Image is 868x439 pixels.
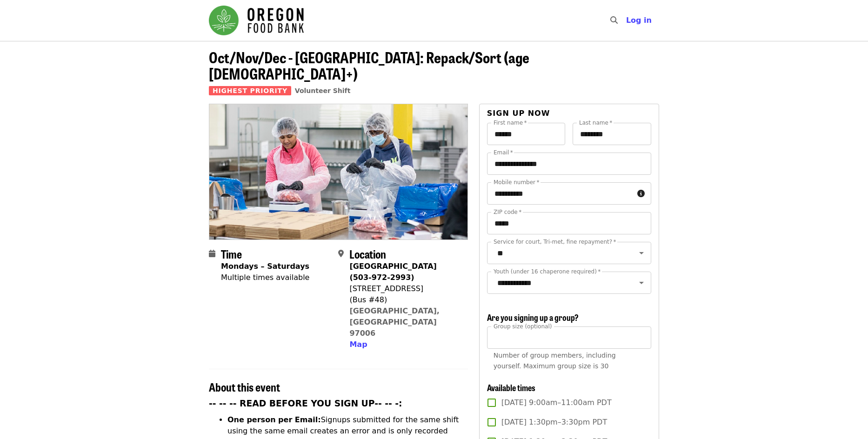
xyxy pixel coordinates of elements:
i: map-marker-alt icon [338,249,344,258]
span: [DATE] 9:00am–11:00am PDT [501,397,612,408]
span: Oct/Nov/Dec - [GEOGRAPHIC_DATA]: Repack/Sort (age [DEMOGRAPHIC_DATA]+) [209,46,529,84]
span: Group size (optional) [494,323,552,329]
span: Map [349,340,367,349]
label: ZIP code [494,209,521,215]
span: [DATE] 1:30pm–3:30pm PDT [501,417,607,428]
input: [object Object] [487,326,651,349]
a: Volunteer Shift [295,87,351,94]
input: Email [487,153,651,175]
label: Email [494,150,513,155]
i: circle-info icon [637,189,645,198]
i: calendar icon [209,249,215,258]
input: Last name [573,123,651,145]
label: Mobile number [494,180,539,185]
label: Youth (under 16 chaperone required) [494,269,601,274]
i: search icon [610,16,618,25]
button: Open [635,276,648,289]
span: Sign up now [487,109,550,118]
div: Multiple times available [221,272,309,283]
span: Available times [487,381,535,393]
input: ZIP code [487,212,651,234]
button: Open [635,246,648,259]
strong: -- -- -- READ BEFORE YOU SIGN UP-- -- -: [209,399,402,408]
input: First name [487,123,566,145]
img: Oregon Food Bank - Home [209,6,304,35]
span: About this event [209,379,280,395]
input: Mobile number [487,182,634,205]
a: [GEOGRAPHIC_DATA], [GEOGRAPHIC_DATA] 97006 [349,306,440,338]
input: Search [623,9,631,32]
span: Highest Priority [209,86,291,95]
span: Number of group members, including yourself. Maximum group size is 30 [494,352,616,370]
div: (Bus #48) [349,294,460,306]
label: First name [494,120,527,126]
img: Oct/Nov/Dec - Beaverton: Repack/Sort (age 10+) organized by Oregon Food Bank [209,104,467,239]
button: Map [349,339,367,350]
label: Service for court, Tri-met, fine repayment? [494,239,616,245]
span: Time [221,246,242,262]
span: Log in [626,16,652,25]
div: [STREET_ADDRESS] [349,283,460,294]
label: Last name [579,120,612,126]
strong: [GEOGRAPHIC_DATA] (503-972-2993) [349,262,436,282]
span: Are you signing up a group? [487,311,579,323]
span: Location [349,246,386,262]
strong: Mondays – Saturdays [221,262,309,271]
strong: One person per Email: [227,415,321,424]
button: Log in [619,11,659,30]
